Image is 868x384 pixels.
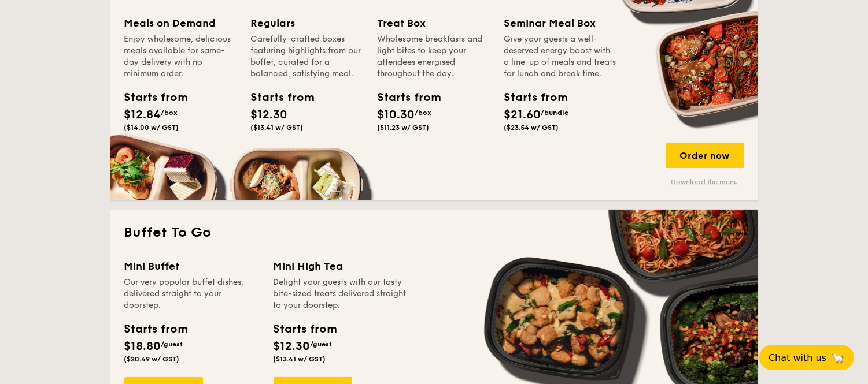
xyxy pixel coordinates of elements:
div: Starts from [124,320,187,338]
span: $18.80 [124,340,161,353]
div: Starts from [124,89,176,106]
span: ($14.00 w/ GST) [124,124,179,132]
span: $12.30 [251,108,288,122]
div: Mini High Tea [274,258,409,274]
span: ($11.23 w/ GST) [378,124,430,132]
span: ($13.41 w/ GST) [274,355,326,363]
span: ($20.49 w/ GST) [124,355,180,363]
div: Give your guests a well-deserved energy boost with a line-up of meals and treats for lunch and br... [504,33,617,80]
div: Regulars [251,15,364,31]
div: Wholesome breakfasts and light bites to keep your attendees energised throughout the day. [378,33,490,80]
span: /box [415,109,432,117]
div: Treat Box [378,15,490,31]
a: Download the menu [666,177,744,187]
span: Chat with us [769,352,826,363]
span: $21.60 [504,108,541,122]
div: Starts from [274,320,337,338]
div: Our very popular buffet dishes, delivered straight to your doorstep. [124,277,260,311]
div: Carefully-crafted boxes featuring highlights from our buffet, curated for a balanced, satisfying ... [251,33,364,80]
span: /box [161,109,178,117]
span: ($13.41 w/ GST) [251,124,304,132]
span: /guest [311,340,333,348]
button: Chat with us🦙 [759,345,854,370]
span: $10.30 [378,108,415,122]
span: /bundle [541,109,569,117]
span: $12.84 [124,108,161,122]
span: ($23.54 w/ GST) [504,124,559,132]
div: Starts from [378,89,430,106]
h2: Buffet To Go [124,223,744,242]
span: /guest [161,340,183,348]
span: 🦙 [831,351,845,364]
div: Seminar Meal Box [504,15,617,31]
div: Delight your guests with our tasty bite-sized treats delivered straight to your doorstep. [274,277,409,311]
div: Mini Buffet [124,258,260,274]
div: Meals on Demand [124,15,237,31]
span: $12.30 [274,340,311,353]
div: Starts from [251,89,303,106]
div: Starts from [504,89,556,106]
div: Enjoy wholesome, delicious meals available for same-day delivery with no minimum order. [124,33,237,80]
div: Order now [666,143,744,168]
